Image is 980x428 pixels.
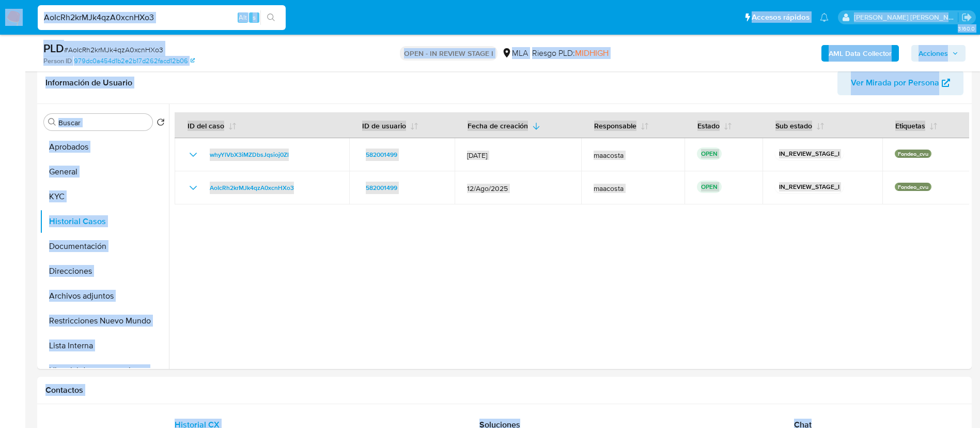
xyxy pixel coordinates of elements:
button: General [40,159,169,184]
span: Alt [239,12,247,22]
button: Historial Casos [40,209,169,234]
button: Aprobados [40,135,169,159]
button: Buscar [48,118,56,126]
span: 3.160.0 [958,24,975,33]
button: Direcciones [40,259,169,284]
span: Acciones [919,45,948,62]
b: PLD [43,40,64,56]
a: Salir [961,12,972,23]
span: Ver Mirada por Persona [851,70,939,95]
div: MLA [502,48,528,59]
a: 979dc0a454d1b2e2b17d262facd12b06 [74,56,195,66]
span: MIDHIGH [575,47,609,59]
p: maria.acosta@mercadolibre.com [854,12,958,22]
h1: Contactos [45,385,963,395]
b: AML Data Collector [829,45,892,62]
button: Volver al orden por defecto [157,118,165,129]
button: Ver Mirada por Persona [837,70,963,95]
input: Buscar [58,118,148,127]
button: Acciones [911,45,966,62]
span: Accesos rápidos [752,12,810,23]
button: Historial de conversaciones [40,358,169,383]
a: Notificaciones [820,13,829,22]
span: # AoIcRh2krMJk4qzA0xcnHXo3 [64,45,163,55]
button: Documentación [40,234,169,259]
h1: Información de Usuario [45,78,132,88]
button: search-icon [260,10,282,25]
button: Lista Interna [40,333,169,358]
button: KYC [40,184,169,209]
button: Archivos adjuntos [40,284,169,308]
span: s [253,12,256,22]
p: OPEN - IN REVIEW STAGE I [400,46,497,61]
span: Riesgo PLD: [532,48,609,59]
button: Restricciones Nuevo Mundo [40,308,169,333]
input: Buscar usuario o caso... [38,11,286,24]
button: AML Data Collector [821,45,899,62]
b: Person ID [43,56,72,66]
